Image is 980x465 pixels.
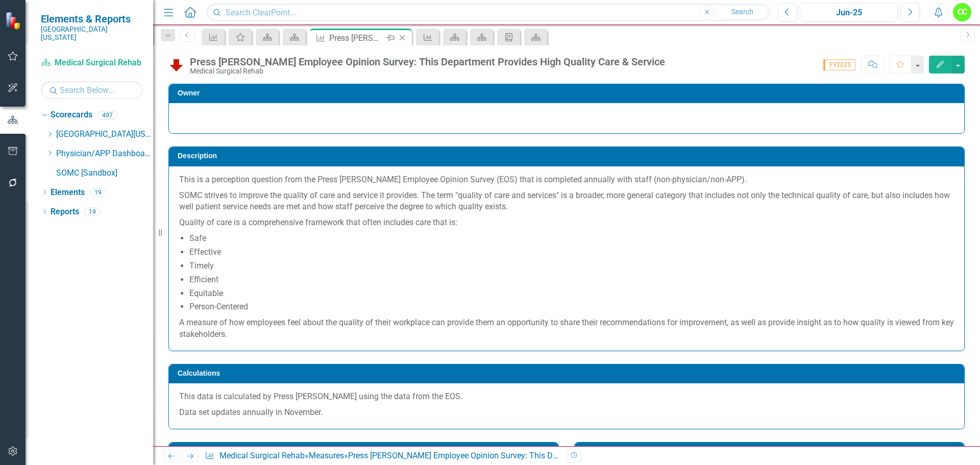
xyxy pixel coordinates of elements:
[84,207,101,216] div: 19
[5,11,23,30] img: ClearPoint Strategy
[189,233,954,244] li: Safe
[207,4,770,21] input: Search ClearPoint...
[56,148,153,160] a: Physician/APP Dashboards
[179,391,954,405] p: This data is calculated by Press [PERSON_NAME] using the data from the EOS.
[179,315,954,340] p: A measure of how employees feel about the quality of their workplace can provide them an opportun...
[189,288,954,300] li: Equitable
[41,13,143,25] span: Elements & Reports
[190,56,665,67] div: Press [PERSON_NAME] Employee Opinion Survey: This Department Provides High Quality Care & Service
[97,111,117,119] div: 497
[41,25,143,42] small: [GEOGRAPHIC_DATA][US_STATE]
[178,152,959,160] h3: Description
[179,188,954,215] p: SOMC strives to improve the quality of care and service it provides. The term "quality of care an...
[189,260,954,272] li: Timely
[56,129,153,140] a: [GEOGRAPHIC_DATA][US_STATE]
[953,3,971,21] button: CC
[189,247,954,258] li: Effective
[329,32,384,44] div: Press [PERSON_NAME] Employee Opinion Survey: This Department Provides High Quality Care & Service
[178,370,959,377] h3: Calculations
[190,67,665,75] div: Medical Surgical Rehab
[731,8,753,16] span: Search
[717,5,768,19] button: Search
[803,7,894,19] div: Jun-25
[189,301,954,313] li: Person-Centered
[178,89,959,97] h3: Owner
[348,451,723,460] div: Press [PERSON_NAME] Employee Opinion Survey: This Department Provides High Quality Care & Service
[51,187,85,199] a: Elements
[179,174,954,188] p: This is a perception question from the Press [PERSON_NAME] Employee Opinion Survey (EOS) that is ...
[168,57,185,73] img: Below Plan
[41,81,143,99] input: Search Below...
[205,450,559,462] div: » »
[51,109,92,121] a: Scorecards
[41,57,143,69] a: Medical Surgical Rehab
[800,3,898,21] button: Jun-25
[189,274,954,286] li: Efficient
[179,405,954,419] p: Data set updates annually in November.
[90,188,106,197] div: 19
[309,451,344,460] a: Measures
[179,215,954,231] p: Quality of care is a comprehensive framework that often includes care that is:
[56,167,153,179] a: SOMC [Sandbox]
[51,206,79,218] a: Reports
[823,59,855,70] span: FY2025
[219,451,305,460] a: Medical Surgical Rehab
